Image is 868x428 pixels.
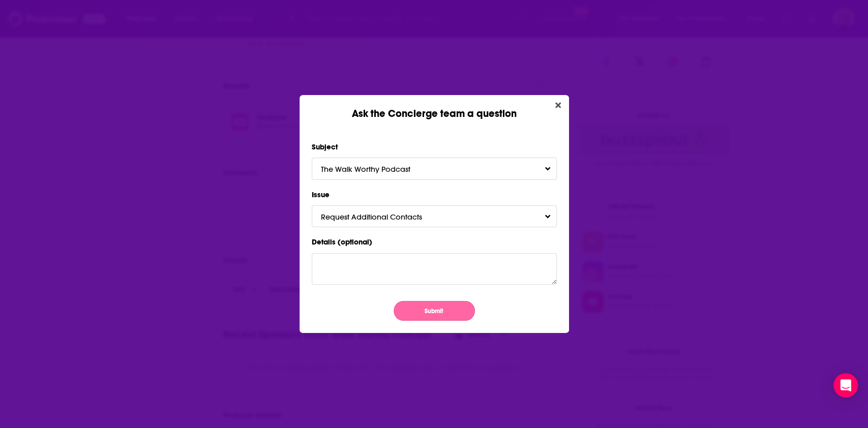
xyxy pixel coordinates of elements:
[321,212,442,222] span: Request Additional Contacts
[312,140,557,154] label: Subject
[551,99,565,112] button: Close
[321,164,431,174] span: The Walk Worthy Podcast
[394,301,475,321] button: Submit
[312,188,557,201] label: Issue
[312,158,557,179] button: The Walk Worthy PodcastToggle Pronoun Dropdown
[300,95,569,120] div: Ask the Concierge team a question
[312,235,557,249] label: Details (optional)
[833,373,858,398] div: Open Intercom Messenger
[312,205,557,227] button: Request Additional ContactsToggle Pronoun Dropdown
